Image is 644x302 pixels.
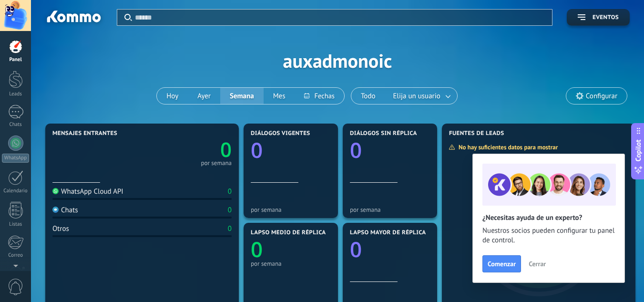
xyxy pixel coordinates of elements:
button: Comenzar [482,255,521,272]
img: WhatsApp Cloud API [52,188,59,194]
div: por semana [251,206,331,213]
div: Chats [2,122,30,128]
a: 0 [142,136,232,163]
span: Lapso medio de réplica [251,229,326,236]
span: Configurar [586,92,617,100]
div: Panel [2,57,30,63]
div: 0 [228,187,232,196]
span: Comenzar [488,260,516,267]
div: por semana [251,260,331,267]
div: 0 [228,206,232,215]
div: por semana [201,161,232,166]
div: Otros [52,224,69,233]
span: Diálogos sin réplica [350,130,417,137]
text: 0 [251,235,263,263]
button: Eventos [567,9,630,26]
button: Mes [264,88,295,104]
span: Cerrar [529,260,546,267]
button: Semana [220,88,264,104]
button: Cerrar [524,257,550,271]
div: Listas [2,221,30,228]
span: Lapso mayor de réplica [350,229,426,236]
span: Eventos [593,14,619,21]
button: Hoy [157,88,188,104]
div: WhatsApp Cloud API [52,187,123,196]
button: Fechas [295,88,344,104]
div: Chats [52,206,78,215]
div: Calendario [2,188,30,194]
button: Todo [351,88,385,104]
button: Ayer [188,88,220,104]
div: Leads [2,91,30,97]
div: Correo [2,252,30,259]
div: No hay suficientes datos para mostrar [449,143,564,151]
span: Copilot [634,139,643,161]
text: 0 [220,136,232,163]
h2: ¿Necesitas ayuda de un experto? [482,213,615,222]
div: WhatsApp [2,154,29,163]
span: Diálogos vigentes [251,130,310,137]
text: 0 [350,135,362,164]
span: Mensajes entrantes [52,130,117,137]
text: 0 [251,135,263,164]
img: Chats [52,207,59,213]
div: por semana [350,206,430,213]
button: Elija un usuario [385,88,457,104]
span: Nuestros socios pueden configurar tu panel de control. [482,226,615,245]
div: 0 [228,224,232,233]
text: 0 [350,235,362,263]
span: Fuentes de leads [449,130,504,137]
span: Elija un usuario [391,90,442,103]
